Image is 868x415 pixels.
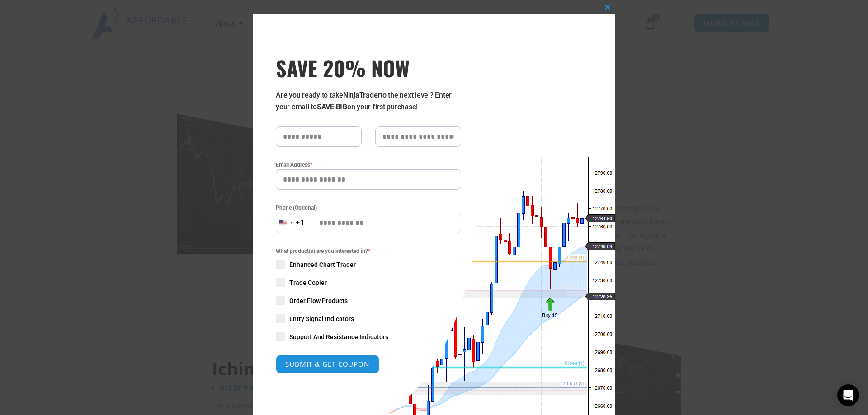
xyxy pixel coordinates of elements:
[296,217,305,229] div: +1
[289,278,327,287] span: Trade Copier
[276,332,461,341] label: Support And Resistance Indicators
[343,91,380,99] strong: NinjaTrader
[289,296,348,305] span: Order Flow Products
[276,278,461,287] label: Trade Copier
[289,332,388,341] span: Support And Resistance Indicators
[276,89,461,113] p: Are you ready to take to the next level? Enter your email to on your first purchase!
[837,384,859,406] div: Open Intercom Messenger
[276,247,461,256] span: What product(s) are you interested in?
[276,160,461,169] label: Email Address
[317,103,347,111] strong: SAVE BIG
[276,314,461,323] label: Entry Signal Indicators
[289,260,356,269] span: Enhanced Chart Trader
[276,213,305,233] button: Selected country
[276,203,461,212] label: Phone (Optional)
[276,296,461,305] label: Order Flow Products
[276,55,461,80] h3: SAVE 20% NOW
[289,314,354,323] span: Entry Signal Indicators
[276,355,379,373] button: SUBMIT & GET COUPON
[276,260,461,269] label: Enhanced Chart Trader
